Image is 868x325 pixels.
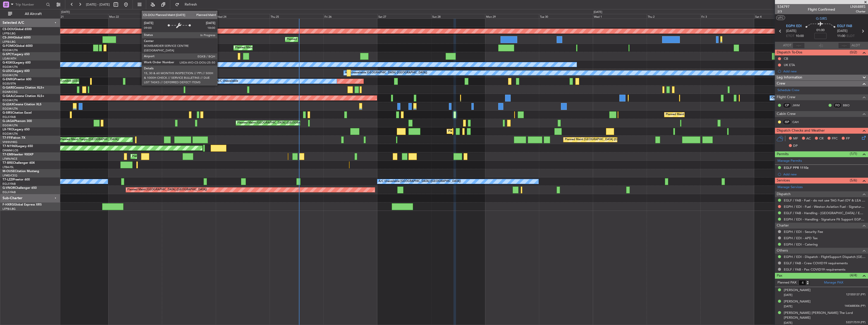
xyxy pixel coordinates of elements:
[786,29,796,34] span: [DATE]
[783,172,865,176] div: Add new
[771,94,780,102] div: Owner
[837,24,852,29] span: EGLF FAB
[792,103,804,108] a: JWM
[162,14,216,18] div: Tue 23
[3,140,17,144] a: VHHH/HKG
[565,136,644,144] div: Planned Maint [GEOGRAPHIC_DATA] ([GEOGRAPHIC_DATA])
[647,14,701,18] div: Thu 2
[448,128,528,135] div: Planned Maint [GEOGRAPHIC_DATA] ([GEOGRAPHIC_DATA])
[539,14,593,18] div: Tue 30
[777,158,802,164] a: Manage Permits
[806,136,811,141] span: AC
[777,9,790,14] span: 2/3
[777,280,796,285] label: Planned PAX
[108,14,162,18] div: Mon 22
[777,273,782,279] span: Pax
[784,261,848,265] a: EGLF / FAB - Crew COVID19 requirements
[3,170,15,173] span: M-OUSE
[784,56,788,61] div: CB
[847,34,855,39] span: ELDT
[3,174,17,177] a: LFMD/CEQ
[850,273,857,278] span: (4/4)
[3,178,30,181] a: T7-LZZIPraetor 600
[86,2,110,7] span: [DATE] - [DATE]
[777,248,788,254] span: Others
[777,151,789,157] span: Permits
[777,88,799,93] a: Schedule Crew
[816,28,824,33] span: 01:00
[431,14,485,18] div: Sun 28
[6,10,55,18] button: All Aircraft
[784,288,811,293] div: [PERSON_NAME]
[3,149,18,152] a: DNMM/LOS
[594,10,602,14] div: [DATE]
[3,153,33,156] a: T7-EMIHawker 900XP
[3,82,16,86] a: EGSS/STN
[846,320,865,325] span: 533717519 (PP)
[700,14,754,18] div: Fri 3
[784,217,865,221] a: EGPH / EDI - Handling - Signature Flt Support EGPH / EDI
[3,190,16,194] a: EGLF/FAB
[3,178,13,181] span: T7-LZZI
[3,136,25,139] a: T7-FFIFalcon 7X
[3,36,31,39] a: CS-JHHGlobal 6000
[777,178,790,184] span: Services
[3,73,18,77] a: EGGW/LTN
[54,14,108,18] div: Sun 21
[3,86,44,89] a: G-GARECessna Citation XLS+
[850,9,865,14] span: Charter
[819,136,823,141] span: CR
[235,44,315,52] div: Planned Maint [GEOGRAPHIC_DATA] ([GEOGRAPHIC_DATA])
[792,120,804,124] a: CAH
[3,115,16,119] a: EGLF/FAB
[850,178,857,183] span: (5/6)
[3,61,14,64] span: G-KGKG
[777,128,825,134] span: Dispatch Checks and Weather
[3,157,17,161] a: LFMN/NCE
[3,207,16,211] a: LFPB/LBG
[3,161,13,165] span: T7-BRE
[3,124,18,127] a: EGGW/LTN
[784,255,865,259] a: EGPH / EDI - Dispatch - FlightSupport Dispatch [GEOGRAPHIC_DATA]
[793,43,805,49] input: --:--
[784,267,845,272] a: EGLF / FAB - Pax COVID19 requirements
[3,78,31,81] a: G-ENRGPraetor 600
[796,34,804,39] span: 10:00
[3,203,14,206] span: F-HXRG
[784,236,818,240] a: EGPH / EDI - APD Tax
[3,95,14,98] span: G-GAAL
[323,14,377,18] div: Fri 26
[784,242,818,247] a: EGPH / EDI - Catering
[3,32,16,35] a: LFPB/LBG
[832,136,838,141] span: FFC
[3,98,18,102] a: EGGW/LTN
[793,136,798,141] span: MF
[180,3,202,6] span: Refresh
[3,120,32,123] a: G-JAGAPhenom 300
[3,103,41,106] a: G-LEAXCessna Citation XLS
[784,299,811,304] div: [PERSON_NAME]
[173,1,203,9] button: Refresh
[46,77,103,85] div: AOG Maint London ([GEOGRAPHIC_DATA])
[287,36,366,43] div: Planned Maint [GEOGRAPHIC_DATA] ([GEOGRAPHIC_DATA])
[127,186,207,194] div: Planned Maint [GEOGRAPHIC_DATA] ([GEOGRAPHIC_DATA])
[3,36,13,39] span: CS-JHH
[3,145,33,148] a: T7-N1960Legacy 650
[237,119,317,127] div: Planned Maint [GEOGRAPHIC_DATA] ([GEOGRAPHIC_DATA])
[485,14,539,18] div: Mon 29
[3,45,15,48] span: G-FOMO
[3,145,17,148] span: T7-N1960
[3,136,11,139] span: T7-FFI
[777,191,791,197] span: Dispatch
[3,165,14,169] a: LTBA/ISL
[217,77,238,85] div: A/C Unavailable
[850,151,857,156] span: (1/1)
[3,48,18,52] a: EGGW/LTN
[3,70,13,73] span: G-LEGC
[3,161,35,165] a: T7-BREChallenger 604
[843,103,854,108] a: BBO
[3,187,15,190] span: G-VNOR
[132,153,180,160] div: Planned Maint [GEOGRAPHIC_DATA]
[852,43,860,48] span: ALDT
[784,321,792,325] span: [DATE]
